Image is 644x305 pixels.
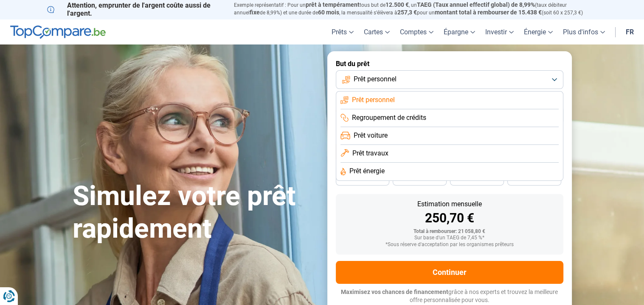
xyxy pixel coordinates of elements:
[349,166,385,176] span: Prêt énergie
[395,19,439,44] a: Comptes
[343,229,557,235] div: Total à rembourser: 21 058,80 €
[480,19,519,44] a: Investir
[341,288,448,295] span: Maximisez vos chances de financement
[352,95,395,105] span: Prêt personnel
[326,19,359,44] a: Prêts
[359,19,395,44] a: Cartes
[336,60,563,68] label: But du prêt
[354,131,388,140] span: Prêt voiture
[439,19,480,44] a: Épargne
[343,242,557,248] div: *Sous réserve d'acceptation par les organismes prêteurs
[468,177,487,182] span: 30 mois
[336,261,563,284] button: Continuer
[306,1,360,8] span: prêt à tempérament
[621,19,639,44] a: fr
[336,288,563,305] p: grâce à nos experts et trouvez la meilleure offre personnalisée pour vous.
[519,19,558,44] a: Énergie
[318,9,339,16] span: 60 mois
[352,149,388,158] span: Prêt travaux
[10,25,106,39] img: TopCompare
[250,9,260,16] span: fixe
[343,212,557,225] div: 250,70 €
[558,19,610,44] a: Plus d'infos
[397,9,417,16] span: 257,3 €
[354,75,397,84] span: Prêt personnel
[352,113,426,122] span: Regroupement de crédits
[47,1,224,17] p: Attention, emprunter de l'argent coûte aussi de l'argent.
[353,177,372,182] span: 42 mois
[343,235,557,241] div: Sur base d'un TAEG de 7,45 %*
[525,177,544,182] span: 24 mois
[411,177,429,182] span: 36 mois
[435,9,542,16] span: montant total à rembourser de 15.438 €
[234,1,597,17] p: Exemple représentatif : Pour un tous but de , un (taux débiteur annuel de 8,99%) et une durée de ...
[385,1,409,8] span: 12.500 €
[417,1,535,8] span: TAEG (Taux annuel effectif global) de 8,99%
[73,180,317,245] h1: Simulez votre prêt rapidement
[343,201,557,208] div: Estimation mensuelle
[336,70,563,89] button: Prêt personnel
